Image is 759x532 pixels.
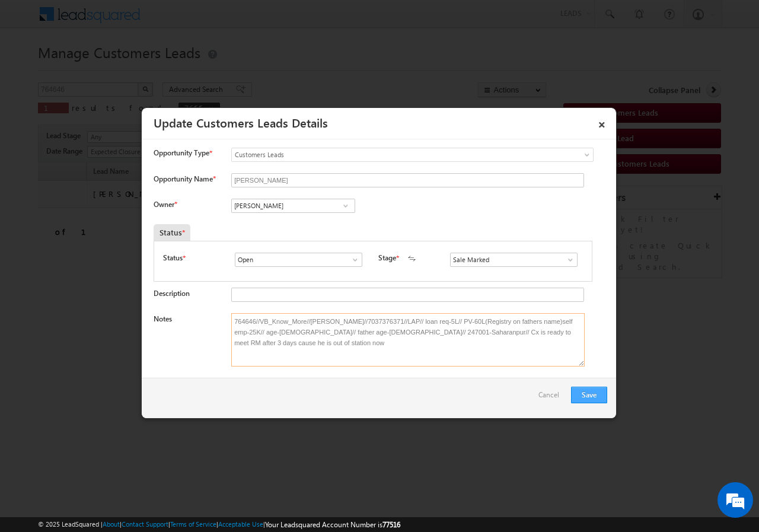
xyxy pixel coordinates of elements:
div: Minimize live chat window [194,6,223,34]
a: Terms of Service [170,520,216,528]
input: Type to Search [450,253,578,267]
span: 77516 [382,520,400,529]
label: Opportunity Name [154,174,215,183]
a: Show All Items [345,254,359,266]
label: Stage [378,253,396,263]
span: © 2025 LeadSquared | | | | | [38,519,400,530]
a: About [103,520,120,528]
textarea: Type your message and hit 'Enter' [15,110,216,355]
a: Show All Items [338,200,353,212]
div: Status [154,224,190,241]
a: × [592,112,612,133]
a: Update Customers Leads Details [154,114,328,130]
span: Opportunity Type [154,148,209,158]
input: Type to Search [235,253,362,267]
img: d_60004797649_company_0_60004797649 [20,62,50,78]
a: Contact Support [122,520,168,528]
span: Customers Leads [232,149,545,160]
input: Type to Search [231,199,355,213]
a: Show All Items [560,254,575,266]
label: Owner [154,200,177,209]
label: Description [154,289,190,298]
label: Notes [154,314,172,323]
button: Save [571,387,607,403]
label: Status [163,253,183,263]
em: Start Chat [161,365,215,381]
a: Customers Leads [231,148,594,162]
span: Your Leadsquared Account Number is [265,520,400,529]
a: Acceptable Use [218,520,263,528]
div: Chat with us now [62,62,199,78]
a: Cancel [538,387,565,409]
